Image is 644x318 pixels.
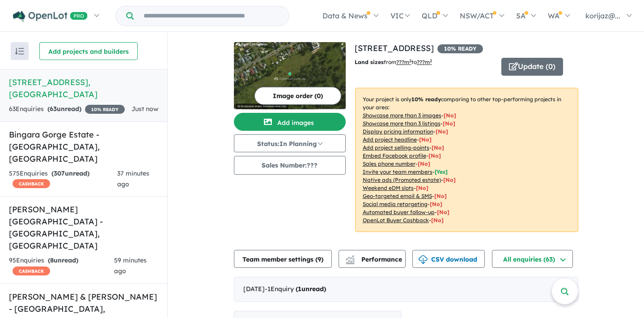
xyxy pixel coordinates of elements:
[411,59,432,65] span: to
[9,76,158,100] h5: [STREET_ADDRESS] , [GEOGRAPHIC_DATA]
[85,105,125,114] span: 10 % READY
[443,120,455,127] span: [ No ]
[51,169,89,177] strong: ( unread)
[435,168,448,175] span: [ Yes ]
[417,59,432,65] u: ???m
[492,250,573,268] button: All enquiries (63)
[432,144,444,151] span: [ No ]
[234,277,578,302] div: [DATE]
[355,43,434,53] a: [STREET_ADDRESS]
[254,87,341,105] button: Image order (0)
[13,179,50,188] span: CASHBACK
[346,255,354,260] img: line-chart.svg
[318,255,321,263] span: 9
[234,42,346,109] img: 30-32 Advance Street - Schofields
[355,88,578,232] p: Your project is only comparing to other top-performing projects in your area: - - - - - - - - - -...
[347,255,402,263] span: Performance
[296,285,326,293] strong: ( unread)
[443,176,456,183] span: [No]
[39,42,138,60] button: Add projects and builders
[9,203,158,252] h5: [PERSON_NAME][GEOGRAPHIC_DATA] - [GEOGRAPHIC_DATA] , [GEOGRAPHIC_DATA]
[416,185,428,191] span: [No]
[15,48,24,55] img: sort.svg
[363,176,441,183] u: Native ads (Promoted estate)
[431,217,444,223] span: [No]
[363,144,429,151] u: Add project selling-points
[409,58,411,63] sup: 2
[13,266,50,275] span: CASHBACK
[346,258,355,264] img: bar-chart.svg
[234,113,346,131] button: Add images
[428,152,441,159] span: [ No ]
[234,156,346,175] button: Sales Number:???
[117,169,149,188] span: 37 minutes ago
[9,129,158,165] h5: Bingara Gorge Estate - [GEOGRAPHIC_DATA] , [GEOGRAPHIC_DATA]
[430,201,442,207] span: [No]
[419,136,432,143] span: [ No ]
[234,250,332,268] button: Team member settings (9)
[363,185,414,191] u: Weekend eDM slots
[363,120,441,127] u: Showcase more than 3 listings
[585,11,620,20] span: korijaz@...
[131,105,158,113] span: Just now
[9,104,125,115] div: 63 Enquir ies
[50,105,57,113] span: 63
[436,128,448,135] span: [ No ]
[355,58,495,67] p: from
[363,168,432,175] u: Invite your team members
[363,201,428,207] u: Social media retargeting
[419,255,428,264] img: download icon
[363,160,415,167] u: Sales phone number
[9,168,117,190] div: 575 Enquir ies
[234,134,346,152] button: Status:In Planning
[411,96,441,103] b: 10 % ready
[363,209,435,215] u: Automated buyer follow-up
[396,59,411,65] u: ??? m
[434,193,447,199] span: [No]
[48,256,78,264] strong: ( unread)
[418,160,430,167] span: [ No ]
[136,6,287,26] input: Try estate name, suburb, builder or developer
[13,11,88,22] img: Openlot PRO Logo White
[114,256,147,275] span: 59 minutes ago
[444,112,456,119] span: [ No ]
[363,193,432,199] u: Geo-targeted email & SMS
[265,285,326,293] span: - 1 Enquir y
[430,58,432,63] sup: 2
[298,285,301,293] span: 1
[54,169,65,177] span: 307
[50,256,54,264] span: 8
[9,255,114,277] div: 95 Enquir ies
[437,209,449,215] span: [No]
[437,44,483,53] span: 10 % READY
[412,250,485,268] button: CSV download
[363,152,426,159] u: Embed Facebook profile
[339,250,406,268] button: Performance
[363,112,441,119] u: Showcase more than 3 images
[363,128,433,135] u: Display pricing information
[501,58,563,76] button: Update (0)
[47,105,81,113] strong: ( unread)
[355,59,384,65] b: Land sizes
[363,217,429,223] u: OpenLot Buyer Cashback
[363,136,417,143] u: Add project headline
